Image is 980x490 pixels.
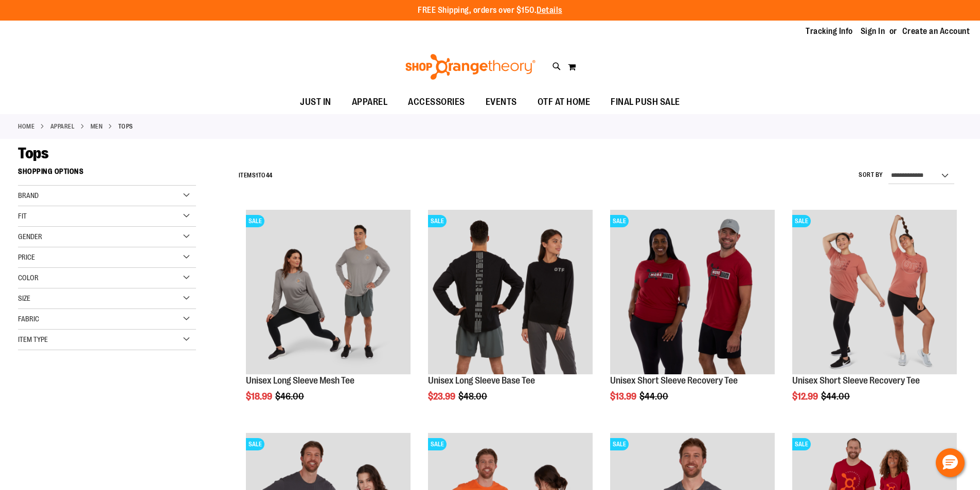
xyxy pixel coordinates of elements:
[527,90,601,114] a: OTF AT HOME
[610,375,738,386] a: Unisex Short Sleeve Recovery Tee
[428,391,457,402] span: $23.99
[792,375,920,386] a: Unisex Short Sleeve Recovery Tee
[475,90,527,114] a: EVENTS
[418,5,562,16] p: FREE Shipping, orders over $150.
[275,391,306,402] span: $46.00
[239,168,273,184] h2: Items to
[792,210,957,376] a: Product image for Unisex Short Sleeve Recovery TeeSALE
[241,205,416,428] div: product
[246,210,411,376] a: Unisex Long Sleeve Mesh Tee primary imageSALE
[610,438,629,450] span: SALE
[246,438,264,450] span: SALE
[537,6,562,15] a: Details
[610,215,629,227] span: SALE
[18,315,39,323] span: Fabric
[118,122,133,131] strong: Tops
[290,90,342,114] a: JUST IN
[352,90,388,114] span: APPAREL
[18,274,39,282] span: Color
[18,253,35,261] span: Price
[266,172,273,179] span: 44
[50,122,75,131] a: APPAREL
[792,215,811,227] span: SALE
[246,215,264,227] span: SALE
[792,210,957,374] img: Product image for Unisex Short Sleeve Recovery Tee
[538,90,591,114] span: OTF AT HOME
[610,210,775,376] a: Product image for Unisex SS Recovery TeeSALE
[246,210,411,374] img: Unisex Long Sleeve Mesh Tee primary image
[18,294,30,302] span: Size
[792,391,819,402] span: $12.99
[859,171,883,179] label: Sort By
[428,210,593,376] a: Product image for Unisex Long Sleeve Base TeeSALE
[605,205,780,428] div: product
[806,26,853,37] a: Tracking Info
[404,54,537,80] img: Shop Orangetheory
[18,122,34,131] a: Home
[18,212,27,220] span: Fit
[300,90,331,114] span: JUST IN
[408,90,465,114] span: ACCESSORIES
[256,172,258,179] span: 1
[861,26,885,37] a: Sign In
[458,391,489,402] span: $48.00
[18,335,48,343] span: Item Type
[91,122,103,131] a: MEN
[246,375,354,386] a: Unisex Long Sleeve Mesh Tee
[787,205,962,428] div: product
[428,375,535,386] a: Unisex Long Sleeve Base Tee
[936,448,965,477] button: Hello, have a question? Let’s chat.
[423,205,598,428] div: product
[902,26,970,37] a: Create an Account
[600,90,690,114] a: FINAL PUSH SALE
[428,438,447,450] span: SALE
[18,144,48,162] span: Tops
[792,438,811,450] span: SALE
[428,215,447,227] span: SALE
[18,191,39,199] span: Brand
[821,391,851,402] span: $44.00
[486,90,517,114] span: EVENTS
[18,232,42,241] span: Gender
[610,210,775,374] img: Product image for Unisex SS Recovery Tee
[610,391,638,402] span: $13.99
[398,90,475,114] a: ACCESSORIES
[611,90,680,114] span: FINAL PUSH SALE
[639,391,670,402] span: $44.00
[428,210,593,374] img: Product image for Unisex Long Sleeve Base Tee
[18,162,196,186] strong: Shopping Options
[342,90,398,114] a: APPAREL
[246,391,274,402] span: $18.99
